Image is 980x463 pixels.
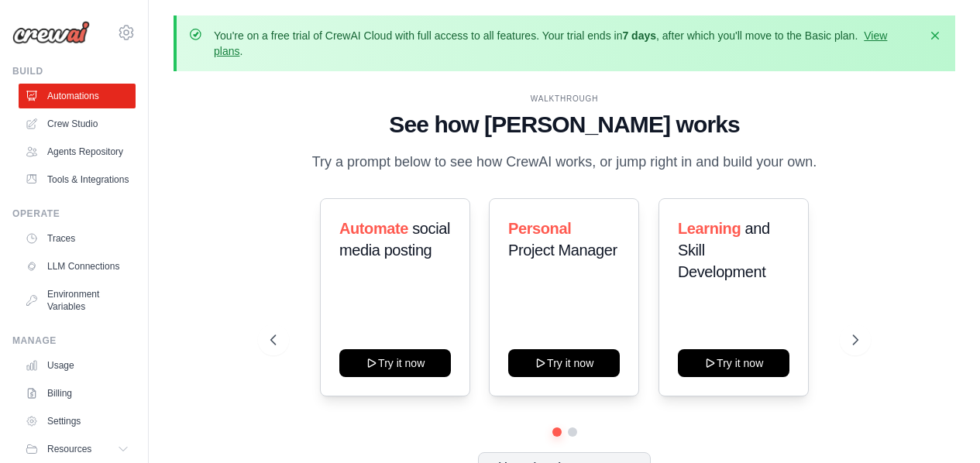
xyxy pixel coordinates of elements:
button: Try it now [339,349,451,377]
a: Agents Repository [19,139,136,164]
span: Resources [47,443,91,455]
a: Settings [19,409,136,434]
strong: 7 days [622,29,656,42]
a: Usage [19,353,136,378]
div: Build [12,65,136,77]
span: Automate [339,220,408,237]
span: and Skill Development [678,220,770,280]
div: WALKTHROUGH [270,93,858,105]
button: Try it now [508,349,620,377]
span: Project Manager [508,242,617,259]
a: Crew Studio [19,111,136,136]
iframe: Chat Widget [903,389,980,463]
a: LLM Connections [19,254,136,279]
h1: See how [PERSON_NAME] works [270,111,858,139]
a: Tools & Integrations [19,167,136,192]
div: Manage [12,334,136,347]
a: Environment Variables [19,282,136,319]
a: Billing [19,381,136,406]
button: Resources [19,437,136,461]
a: Automations [19,84,136,108]
span: social media posting [339,220,450,259]
span: Personal [508,220,571,237]
img: Logo [12,21,90,44]
a: Traces [19,226,136,251]
button: Try it now [678,349,789,377]
span: Learning [678,220,741,237]
div: Operate [12,207,136,220]
p: Try a prompt below to see how CrewAI works, or jump right in and build your own. [304,151,825,173]
p: You're on a free trial of CrewAI Cloud with full access to all features. Your trial ends in , aft... [214,28,918,59]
